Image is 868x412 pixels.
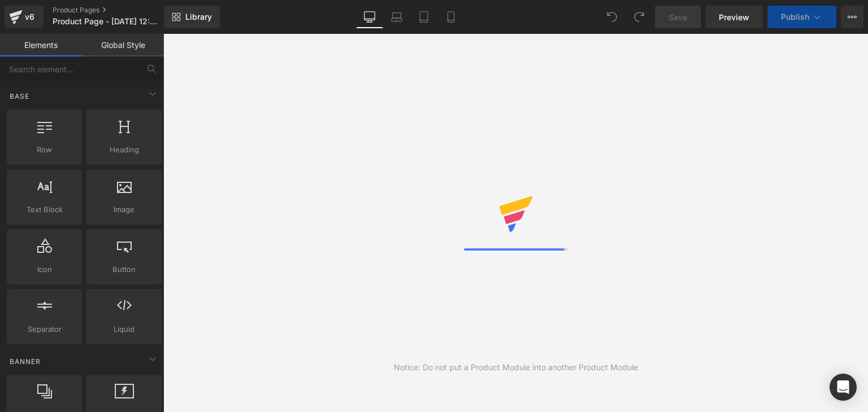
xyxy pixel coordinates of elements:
a: New Library [164,6,220,28]
span: Heading [90,144,158,156]
a: Preview [705,6,763,28]
button: Redo [628,6,650,28]
span: Icon [10,264,79,275]
span: Base [8,91,31,102]
button: Publish [767,6,836,28]
a: Global Style [82,34,164,56]
span: Row [10,144,79,156]
span: Save [669,11,687,23]
a: Mobile [437,6,465,28]
a: Product Pages [53,6,183,15]
span: Liquid [90,323,158,335]
button: Undo [601,6,623,28]
span: Button [90,264,158,275]
div: v6 [23,10,37,24]
a: v6 [5,6,44,28]
div: Notice: Do not put a Product Module into another Product Module [394,361,638,374]
a: Laptop [383,6,410,28]
span: Image [90,204,158,216]
div: Open Intercom Messenger [830,374,857,401]
span: Publish [781,12,809,21]
a: Tablet [410,6,437,28]
span: Library [185,12,212,22]
span: Banner [8,356,42,367]
span: Product Page - [DATE] 12:33:29 [53,17,161,26]
span: Preview [719,11,749,23]
span: Separator [10,323,79,335]
button: More [841,6,863,28]
a: Desktop [356,6,383,28]
span: Text Block [10,204,79,216]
